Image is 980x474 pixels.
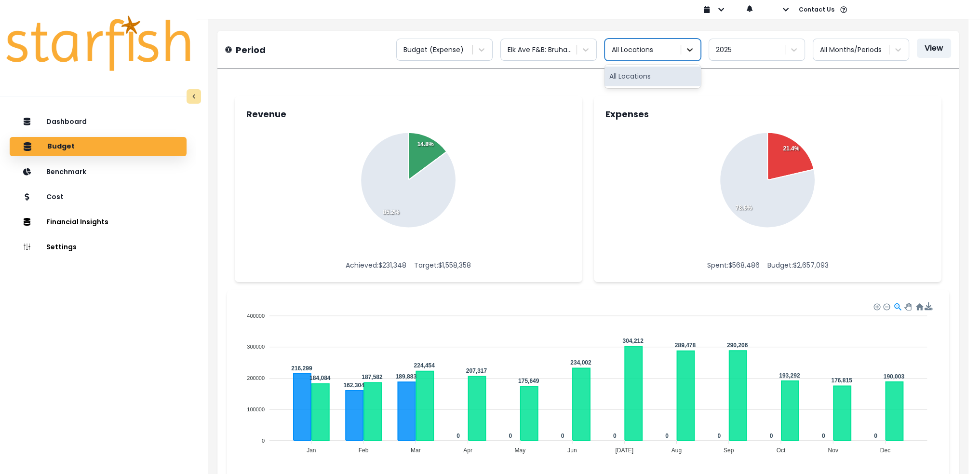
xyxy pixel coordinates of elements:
button: Settings [10,237,187,257]
div: Zoom In [873,303,880,310]
tspan: Sep [724,447,734,454]
button: Budget [10,137,187,156]
div: Panning [904,303,910,309]
img: Download undefined [924,302,932,311]
tspan: [DATE] [615,447,633,454]
tspan: Dec [880,447,890,454]
button: View [917,39,951,58]
tspan: Jun [567,447,577,454]
p: Period [236,43,266,56]
p: Dashboard [46,118,87,126]
p: Expenses [605,108,649,121]
tspan: Apr [463,447,472,454]
div: Zoom Out [883,303,889,310]
p: Achieved: $ 231,348 [346,260,406,271]
tspan: Oct [776,447,785,454]
p: Revenue [246,108,286,121]
p: Budget: $ 2,657,093 [767,260,828,271]
p: Spent: $ 568,486 [707,260,759,271]
p: Benchmark [46,168,86,176]
button: Benchmark [10,162,187,181]
tspan: Aug [671,447,681,454]
tspan: 100000 [247,406,265,412]
p: Budget [47,142,75,151]
button: Dashboard [10,112,187,131]
tspan: Jan [307,447,316,454]
tspan: Mar [411,447,421,454]
tspan: 200000 [247,375,265,381]
button: Financial Insights [10,212,187,231]
tspan: May [514,447,525,454]
tspan: 0 [261,438,264,444]
div: Menu [924,302,932,311]
div: All Locations [604,67,701,86]
tspan: Feb [358,447,368,454]
div: Reset Zoom [914,302,923,311]
tspan: Nov [828,447,838,454]
p: Target: $ 1,558,358 [414,260,471,271]
button: Cost [10,187,187,206]
div: Selection Zoom [893,302,901,311]
p: Cost [46,193,64,201]
tspan: 400000 [247,313,265,319]
tspan: 300000 [247,344,265,350]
